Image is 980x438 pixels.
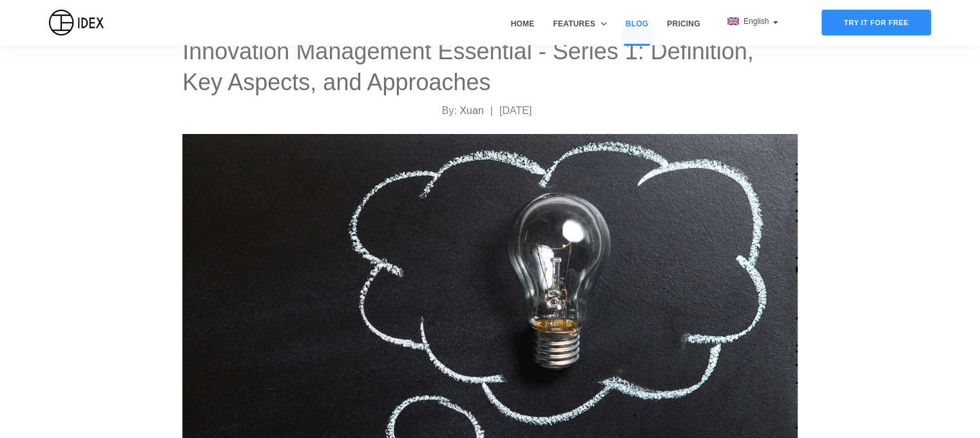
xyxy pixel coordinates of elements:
span: English [744,17,771,26]
span: | [490,105,493,116]
span: Features [553,18,595,30]
span: [DATE] [499,105,532,116]
div: Try it for free [821,10,931,35]
img: flag [727,17,739,25]
a: Pricing [662,18,704,45]
a: Home [506,18,539,45]
a: Features [548,18,611,45]
h2: Innovation Management Essential - Series 1: Definition, Key Aspects, and Approaches [182,36,798,98]
a: Blog [621,18,653,45]
span: Xuan [459,105,483,116]
div: By : [182,103,798,119]
img: IDEX Logo [49,10,104,35]
div: English [727,15,778,27]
